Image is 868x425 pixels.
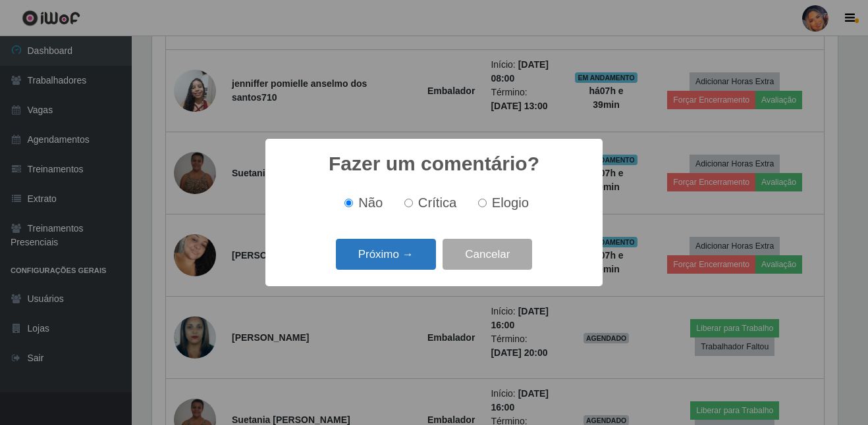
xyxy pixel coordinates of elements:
[404,199,413,207] input: Crítica
[492,195,529,210] span: Elogio
[478,199,487,207] input: Elogio
[336,239,436,270] button: Próximo →
[443,239,532,270] button: Cancelar
[418,195,457,210] span: Crítica
[358,195,383,210] span: Não
[344,199,353,207] input: Não
[329,152,539,176] h2: Fazer um comentário?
